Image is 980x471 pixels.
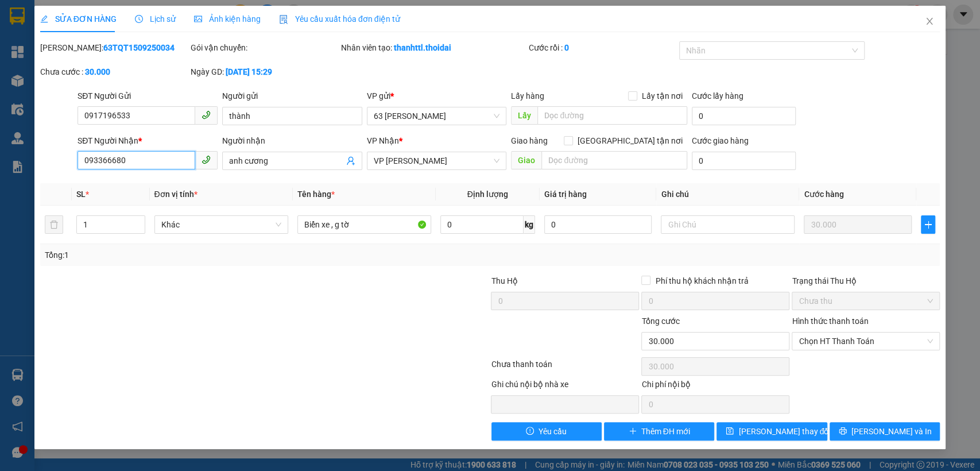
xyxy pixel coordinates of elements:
span: SL [76,190,86,199]
span: Giao [511,151,541,169]
span: 63 Trần Quang Tặng [374,107,500,125]
span: close [925,17,934,26]
button: plusThêm ĐH mới [604,422,714,441]
div: SĐT Người Gửi [78,90,218,102]
span: Thêm ĐH mới [641,425,690,438]
span: Chọn HT Thanh Toán [799,333,933,350]
span: Giá trị hàng [544,190,587,199]
span: VP Nhận [367,136,399,145]
div: Tổng: 1 [45,249,379,261]
button: printer[PERSON_NAME] và In [830,422,940,441]
span: plus [629,427,637,436]
span: kg [524,215,535,234]
span: phone [202,155,211,164]
span: VP Nguyễn Quốc Trị [374,152,500,169]
button: delete [45,215,63,234]
label: Cước lấy hàng [692,91,743,101]
input: Dọc đường [537,106,687,125]
span: Giao hàng [511,136,548,145]
input: Cước lấy hàng [692,107,796,125]
span: Lấy tận nơi [637,90,687,102]
span: printer [839,427,847,436]
span: Chuyển phát nhanh: [GEOGRAPHIC_DATA] - [GEOGRAPHIC_DATA] [7,49,107,90]
span: user-add [346,156,355,165]
input: VD: Bàn, Ghế [297,215,431,234]
label: Hình thức thanh toán [792,316,868,326]
div: Trạng thái Thu Hộ [792,275,940,287]
span: [PERSON_NAME] và In [851,425,932,438]
div: VP gửi [367,90,507,102]
button: exclamation-circleYêu cầu [491,422,602,441]
button: plus [921,215,935,234]
span: Yêu cầu xuất hóa đơn điện tử [279,14,400,24]
span: Lấy [511,106,537,125]
span: Chưa thu [799,292,933,310]
b: [DATE] 15:29 [226,67,272,76]
span: SỬA ĐƠN HÀNG [40,14,117,24]
div: Người gửi [222,90,362,102]
span: edit [40,15,48,23]
span: phone [202,110,211,119]
span: [GEOGRAPHIC_DATA] tận nơi [573,134,687,147]
button: Close [913,6,946,38]
span: plus [921,220,935,229]
strong: CÔNG TY TNHH DỊCH VỤ DU LỊCH THỜI ĐẠI [10,9,103,47]
div: Chưa cước : [40,65,188,78]
b: thanhttl.thoidai [394,43,451,52]
span: exclamation-circle [526,427,534,436]
div: Gói vận chuyển: [191,41,339,54]
div: Ngày GD: [191,65,339,78]
div: Người nhận [222,134,362,147]
span: Yêu cầu [539,425,567,438]
input: 0 [804,215,912,234]
div: Chưa thanh toán [490,358,641,378]
div: [PERSON_NAME]: [40,41,188,54]
span: picture [194,15,202,23]
div: Nhân viên tạo: [341,41,526,54]
span: Ảnh kiện hàng [194,14,261,24]
span: save [726,427,734,436]
span: Định lượng [467,190,508,199]
span: Phí thu hộ khách nhận trả [650,275,753,287]
button: save[PERSON_NAME] thay đổi [716,422,827,441]
b: 63TQT1509250034 [103,43,175,52]
input: Ghi Chú [661,215,795,234]
img: icon [279,15,288,24]
span: clock-circle [135,15,143,23]
span: 63TQT1509250034 [108,77,195,89]
th: Ghi chú [656,183,799,206]
div: Ghi chú nội bộ nhà xe [491,378,639,395]
b: 0 [564,43,569,52]
span: Tổng cước [641,316,679,326]
div: SĐT Người Nhận [78,134,218,147]
span: Khác [161,216,281,233]
span: Thu Hộ [491,276,517,285]
div: Chi phí nội bộ [641,378,789,395]
span: Đơn vị tính [154,190,197,199]
input: Cước giao hàng [692,152,796,170]
img: logo [4,41,6,99]
input: Dọc đường [541,151,687,169]
span: Tên hàng [297,190,335,199]
div: Cước rồi : [529,41,677,54]
span: Lấy hàng [511,91,544,101]
span: Cước hàng [804,190,843,199]
b: 30.000 [85,67,110,76]
span: Lịch sử [135,14,176,24]
label: Cước giao hàng [692,136,749,145]
span: [PERSON_NAME] thay đổi [738,425,830,438]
